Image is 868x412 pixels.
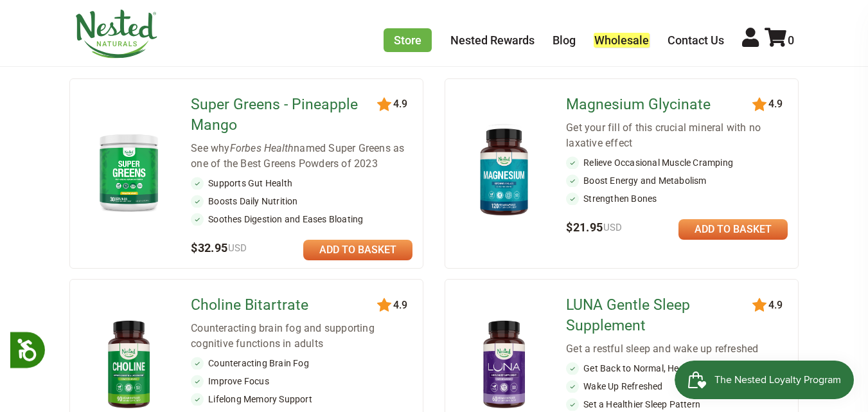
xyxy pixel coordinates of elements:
li: Set a Healthier Sleep Pattern [566,398,788,411]
a: Super Greens - Pineapple Mango [191,94,379,136]
a: Blog [553,33,576,47]
a: Magnesium Glycinate [566,94,754,115]
a: 0 [765,33,794,47]
div: Get your fill of this crucial mineral with no laxative effect [566,120,788,151]
a: Store [384,28,432,52]
li: Boost Energy and Metabolism [566,174,788,187]
span: USD [603,222,623,233]
a: Choline Bitartrate [191,295,379,316]
img: Magnesium Glycinate [466,122,543,222]
li: Supports Gut Health [191,177,412,190]
div: Counteracting brain fog and supporting cognitive functions in adults [191,321,412,352]
div: See why named Super Greens as one of the Best Greens Powders of 2023 [191,141,412,172]
img: Nested Naturals [75,10,158,58]
span: $21.95 [566,220,623,234]
li: Wake Up Refreshed [566,380,788,393]
li: Relieve Occasional Muscle Cramping [566,156,788,169]
div: Get a restful sleep and wake up refreshed [566,341,788,357]
li: Boosts Daily Nutrition [191,195,412,208]
li: Get Back to Normal, Healthy Sleep [566,362,788,375]
li: Soothes Digestion and Eases Bloating [191,213,412,226]
span: 0 [788,33,794,47]
em: Wholesale [594,33,650,48]
li: Strengthen Bones [566,192,788,205]
span: USD [228,242,247,254]
a: Wholesale [594,33,650,47]
iframe: Button to open loyalty program pop-up [675,361,855,399]
a: Contact Us [668,33,724,47]
span: $32.95 [191,241,247,255]
a: Nested Rewards [450,33,535,47]
li: Lifelong Memory Support [191,393,412,406]
li: Improve Focus [191,375,412,388]
a: LUNA Gentle Sleep Supplement [566,295,754,336]
em: Forbes Health [230,142,294,154]
li: Counteracting Brain Fog [191,357,412,370]
img: Super Greens - Pineapple Mango [91,128,168,217]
